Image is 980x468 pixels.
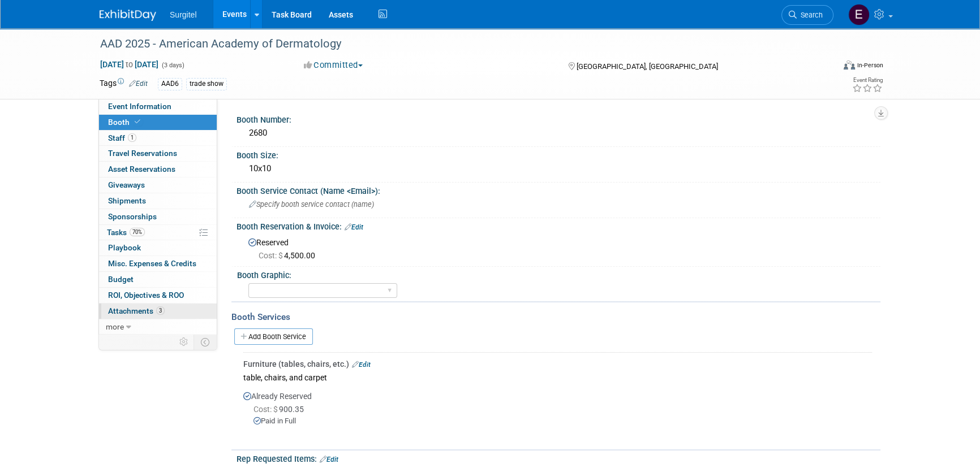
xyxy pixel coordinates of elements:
a: Playbook [99,240,217,255]
button: Committed [300,59,367,71]
div: Paid in Full [253,416,872,427]
a: Edit [129,80,148,88]
a: Booth [99,115,217,130]
img: ExhibitDay [100,10,156,21]
span: Attachments [108,306,165,315]
span: [GEOGRAPHIC_DATA], [GEOGRAPHIC_DATA] [576,62,717,71]
span: Specify booth service contact (name [249,200,374,209]
div: 2680 [245,124,872,142]
span: ROI, Objectives & ROO [108,291,184,300]
span: Search [797,11,823,19]
div: Booth Service Contact (Name <Email>): [237,183,880,197]
span: Travel Reservations [108,149,177,158]
span: more [106,322,124,331]
img: Event Coordinator [848,4,870,25]
span: Event Information [108,102,171,111]
div: trade show [186,78,227,90]
div: Booth Graphic: [237,267,875,281]
div: Reserved [245,234,872,261]
a: Travel Reservations [99,146,217,161]
div: AAD6 [158,78,182,90]
div: In-Person [857,61,883,70]
a: Edit [320,456,338,463]
a: Budget [99,272,217,287]
span: Tasks [107,228,145,237]
div: Event Format [767,59,883,76]
img: Format-Inperson.png [844,60,855,70]
span: Staff [108,133,136,142]
span: 70% [130,228,145,236]
a: Attachments3 [99,304,217,319]
span: (3 days) [161,62,184,69]
email: ) [372,200,374,209]
span: 900.35 [253,405,308,414]
div: Booth Size: [237,147,880,161]
a: Tasks70% [99,225,217,240]
div: Booth Services [231,311,880,323]
a: Search [781,5,833,25]
a: Misc. Expenses & Credits [99,256,217,271]
div: Already Reserved [243,385,872,436]
span: Budget [108,275,134,284]
span: 1 [128,133,136,142]
i: Booth reservation complete [135,119,140,125]
div: table, chairs, and carpet [243,370,872,385]
a: Add Booth Service [234,328,313,345]
div: Booth Reservation & Invoice: [237,218,880,233]
a: Asset Reservations [99,162,217,177]
span: Cost: $ [253,405,279,414]
span: Sponsorships [108,212,157,221]
span: [DATE] [DATE] [100,59,159,70]
span: Playbook [108,243,141,252]
span: 4,500.00 [259,251,320,260]
td: Toggle Event Tabs [194,335,217,349]
td: Personalize Event Tab Strip [174,335,194,349]
td: Tags [100,77,148,90]
a: Edit [345,223,363,231]
span: Misc. Expenses & Credits [108,259,196,268]
a: Sponsorships [99,209,217,224]
a: ROI, Objectives & ROO [99,288,217,303]
a: Giveaways [99,177,217,193]
a: Event Information [99,99,217,114]
a: Edit [352,361,371,369]
div: 10x10 [245,160,872,177]
span: Booth [108,118,143,127]
div: Event Rating [852,77,883,83]
a: more [99,319,217,335]
span: Asset Reservations [108,164,175,174]
a: Staff1 [99,131,217,146]
div: AAD 2025 - American Academy of Dermatology [96,34,816,54]
span: Cost: $ [259,251,284,260]
span: Shipments [108,196,146,205]
span: to [124,60,135,69]
div: Booth Number: [237,111,880,125]
span: Giveaways [108,180,145,189]
a: Shipments [99,193,217,209]
div: Furniture (tables, chairs, etc.) [243,358,872,370]
span: 3 [156,306,165,315]
div: Rep Requested Items: [237,450,880,465]
span: Surgitel [170,10,196,19]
